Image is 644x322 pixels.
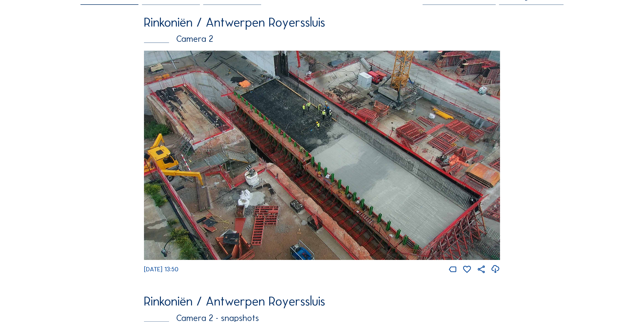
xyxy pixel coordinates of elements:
[144,16,500,29] div: Rinkoniën / Antwerpen Royerssluis
[144,295,500,308] div: Rinkoniën / Antwerpen Royerssluis
[144,265,178,273] span: [DATE] 13:50
[144,34,500,43] div: Camera 2
[144,51,500,260] img: Image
